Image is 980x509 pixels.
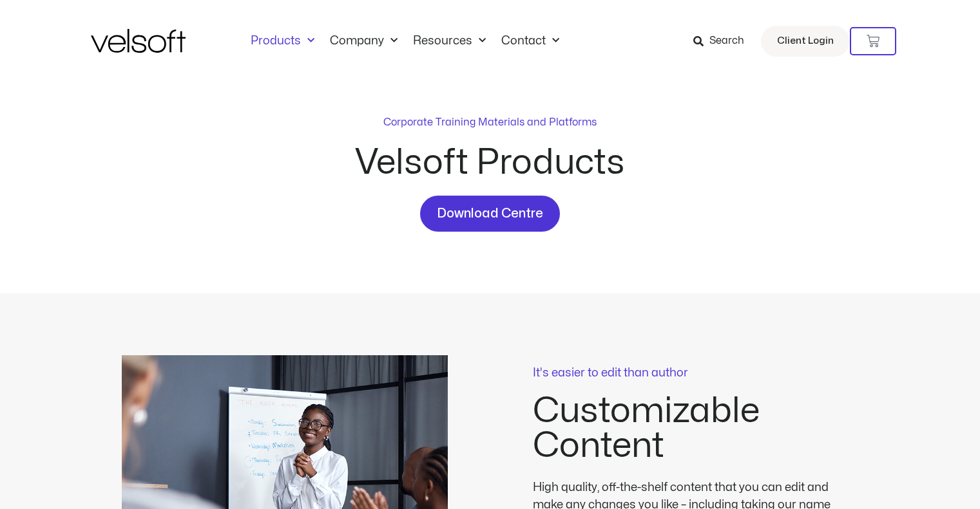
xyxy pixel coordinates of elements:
a: ResourcesMenu Toggle [405,34,494,48]
span: Download Centre [437,203,543,224]
p: Corporate Training Materials and Platforms [383,115,597,130]
p: It's easier to edit than author [533,367,859,379]
a: Download Centre [420,196,560,232]
a: Search [693,30,753,52]
img: Velsoft Training Materials [91,29,186,53]
span: Search [709,33,744,50]
a: ProductsMenu Toggle [243,34,322,48]
a: CompanyMenu Toggle [322,34,405,48]
h2: Velsoft Products [258,145,722,180]
h2: Customizable Content [533,394,859,463]
span: Client Login [777,33,834,50]
a: Client Login [761,26,850,57]
a: ContactMenu Toggle [494,34,567,48]
nav: Menu [243,34,567,48]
